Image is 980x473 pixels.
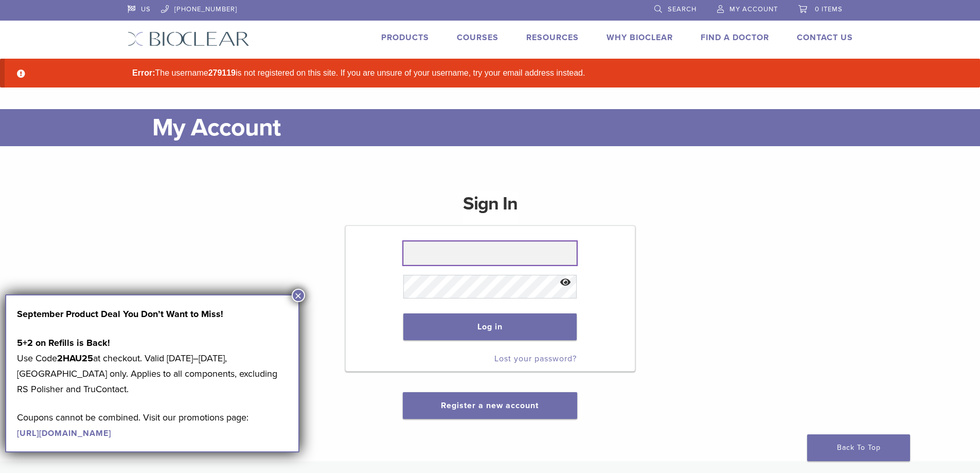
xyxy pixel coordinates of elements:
[815,5,843,13] span: 0 items
[807,434,910,461] a: Back To Top
[463,191,518,224] h1: Sign In
[701,32,769,43] a: Find A Doctor
[457,32,498,43] a: Courses
[17,428,111,439] a: [URL][DOMAIN_NAME]
[17,410,288,441] p: Coupons cannot be combined. Visit our promotions page:
[494,354,577,364] a: Lost your password?
[797,32,853,43] a: Contact Us
[403,392,577,419] button: Register a new account
[17,337,110,348] strong: 5+2 on Refills is Back!
[403,313,577,340] button: Log in
[208,68,236,77] strong: 279119
[152,109,853,146] h1: My Account
[729,5,778,13] span: My Account
[292,289,305,302] button: Close
[441,400,539,411] a: Register a new account
[668,5,697,13] span: Search
[132,68,155,77] strong: Error:
[17,335,288,397] p: Use Code at checkout. Valid [DATE]–[DATE], [GEOGRAPHIC_DATA] only. Applies to all components, exc...
[128,31,250,46] img: Bioclear
[381,32,429,43] a: Products
[128,67,869,79] li: The username is not registered on this site. If you are unsure of your username, try your email a...
[607,32,673,43] a: Why Bioclear
[17,308,223,320] strong: September Product Deal You Don’t Want to Miss!
[57,353,93,364] strong: 2HAU25
[526,32,579,43] a: Resources
[555,270,577,296] button: Show password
